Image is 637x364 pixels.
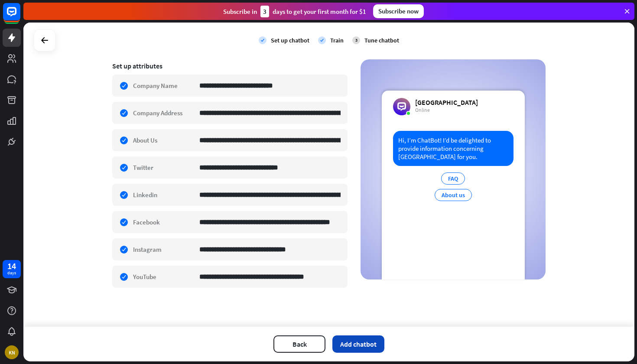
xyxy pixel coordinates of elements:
div: About us [435,189,472,201]
div: Online [415,107,478,114]
div: FAQ [441,172,465,185]
div: Hi, I’m ChatBot! I’d be delighted to provide information concerning [GEOGRAPHIC_DATA] for you. [393,131,513,166]
div: Train [330,36,344,44]
div: Set up attributes [112,62,348,70]
button: Open LiveChat chat widget [7,3,33,29]
i: check [259,36,266,44]
div: 3 [260,6,269,17]
div: days [7,270,16,276]
div: Set up chatbot [271,36,309,44]
button: Back [273,335,325,353]
div: [GEOGRAPHIC_DATA] [415,98,478,107]
div: KN [5,345,19,359]
div: Subscribe in days to get your first month for $1 [223,6,366,17]
div: 3 [352,36,360,44]
div: Subscribe now [373,4,424,18]
i: check [318,36,326,44]
div: 14 [7,262,16,270]
div: Tune chatbot [364,36,399,44]
a: 14 days [3,260,21,278]
button: Add chatbot [332,335,384,353]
